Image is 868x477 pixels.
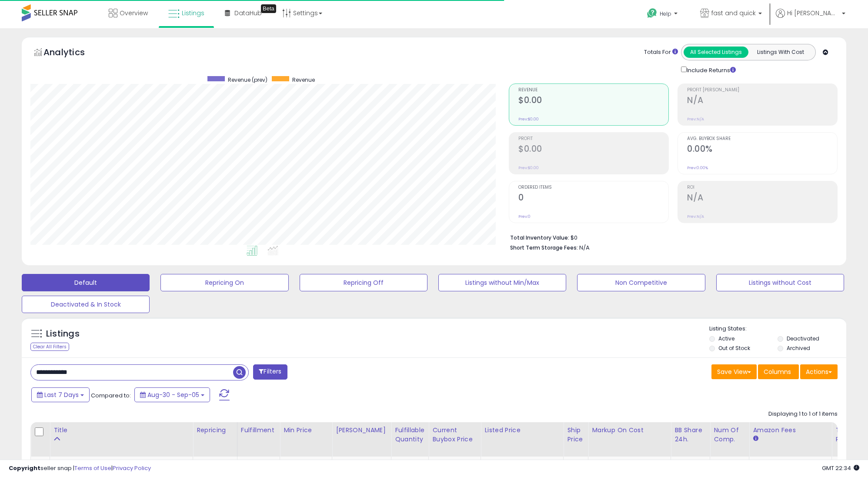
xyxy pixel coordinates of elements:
[518,137,668,141] span: Profit
[687,214,704,219] small: Prev: N/A
[300,274,427,291] button: Repricing Off
[134,387,210,402] button: Aug-30 - Sep-05
[588,422,671,457] th: The percentage added to the cost of goods (COGS) that forms the calculator for Min & Max prices.
[764,367,791,376] span: Columns
[835,426,867,444] div: Total Rev.
[182,9,204,17] span: Listings
[787,344,810,352] label: Archived
[261,4,276,13] div: Tooltip anchor
[395,426,425,444] div: Fulfillable Quantity
[91,391,131,400] span: Compared to:
[518,214,531,219] small: Prev: 0
[660,10,671,17] span: Help
[716,274,844,291] button: Listings without Cost
[787,335,819,342] label: Deactivated
[518,185,668,190] span: Ordered Items
[687,137,837,141] span: Avg. Buybox Share
[822,464,859,472] span: 2025-09-13 22:34 GMT
[687,117,704,122] small: Prev: N/A
[687,95,837,107] h2: N/A
[284,426,328,435] div: Min Price
[674,426,706,444] div: BB Share 24h.
[432,426,477,444] div: Current Buybox Price
[9,464,151,473] div: seller snap | |
[518,117,539,122] small: Prev: $0.00
[592,426,667,435] div: Markup on Cost
[800,364,838,379] button: Actions
[228,76,267,83] span: Revenue (prev)
[113,464,151,472] a: Privacy Policy
[44,390,79,399] span: Last 7 Days
[714,426,745,444] div: Num of Comp.
[567,426,584,444] div: Ship Price
[518,88,668,93] span: Revenue
[234,9,262,17] span: DataHub
[147,390,199,399] span: Aug-30 - Sep-05
[758,364,799,379] button: Columns
[687,88,837,93] span: Profit [PERSON_NAME]
[510,234,569,241] b: Total Inventory Value:
[438,274,566,291] button: Listings without Min/Max
[711,364,757,379] button: Save View
[160,274,288,291] button: Repricing On
[709,325,846,333] p: Listing States:
[197,426,234,435] div: Repricing
[518,165,539,170] small: Prev: $0.00
[518,193,668,204] h2: 0
[687,165,708,170] small: Prev: 0.00%
[718,344,750,352] label: Out of Stock
[31,387,90,402] button: Last 7 Days
[768,410,838,418] div: Displaying 1 to 1 of 1 items
[687,193,837,204] h2: N/A
[684,47,748,58] button: All Selected Listings
[577,274,705,291] button: Non Competitive
[753,426,828,435] div: Amazon Fees
[776,9,845,28] a: Hi [PERSON_NAME]
[640,1,686,28] a: Help
[753,435,758,443] small: Amazon Fees.
[518,144,668,156] h2: $0.00
[292,76,315,83] span: Revenue
[687,185,837,190] span: ROI
[43,46,102,60] h5: Analytics
[22,296,150,313] button: Deactivated & In Stock
[510,232,831,242] li: $0
[518,95,668,107] h2: $0.00
[674,65,746,75] div: Include Returns
[241,426,276,435] div: Fulfillment
[484,426,560,435] div: Listed Price
[30,343,69,351] div: Clear All Filters
[74,464,111,472] a: Terms of Use
[9,464,40,472] strong: Copyright
[647,8,658,19] i: Get Help
[46,328,80,340] h5: Listings
[253,364,287,380] button: Filters
[711,9,756,17] span: fast and quick
[53,426,189,435] div: Title
[120,9,148,17] span: Overview
[644,48,678,57] div: Totals For
[579,244,590,252] span: N/A
[336,426,387,435] div: [PERSON_NAME]
[22,274,150,291] button: Default
[687,144,837,156] h2: 0.00%
[718,335,734,342] label: Active
[787,9,839,17] span: Hi [PERSON_NAME]
[748,47,813,58] button: Listings With Cost
[510,244,578,251] b: Short Term Storage Fees:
